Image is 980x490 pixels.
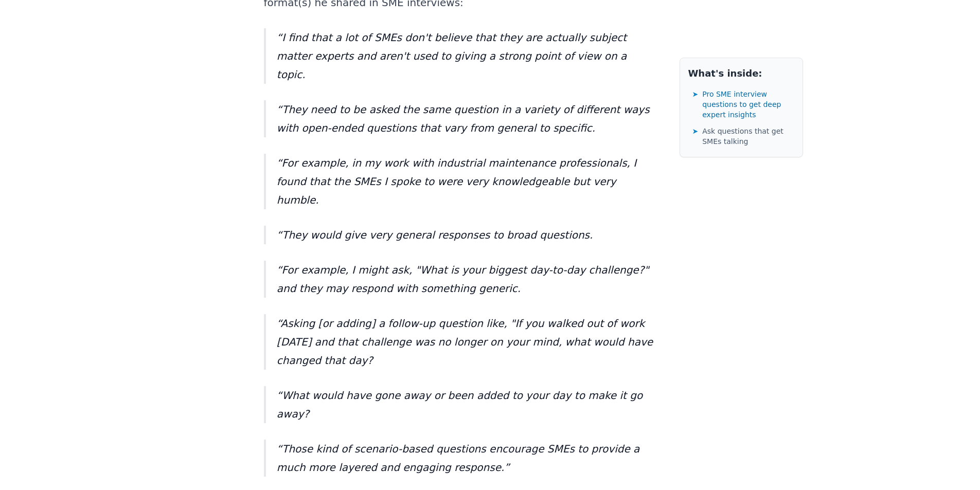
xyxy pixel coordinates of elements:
span: Ask questions that get SMEs talking [702,126,794,147]
span: ➤ [692,126,699,136]
a: ➤Ask questions that get SMEs talking [692,124,794,149]
blockquote: “They would give very general responses to broad questions. [264,226,655,244]
blockquote: “They need to be asked the same question in a variety of different ways with open-ended questions... [264,100,655,137]
blockquote: “What would have gone away or been added to your day to make it go away? [264,386,655,423]
span: Pro SME interview questions to get deep expert insights [702,89,794,120]
a: ➤Pro SME interview questions to get deep expert insights [692,87,794,122]
span: ➤ [692,89,699,99]
blockquote: “For example, in my work with industrial maintenance professionals, I found that the SMEs I spoke... [264,154,655,209]
blockquote: “I find that a lot of SMEs don't believe that they are actually subject matter experts and aren't... [264,28,655,84]
blockquote: “Those kind of scenario-based questions encourage SMEs to provide a much more layered and engagin... [264,440,655,477]
blockquote: “Asking [or adding] a follow-up question like, "If you walked out of work [DATE] and that challen... [264,314,655,370]
blockquote: “For example, I might ask, "What is your biggest day-to-day challenge?" and they may respond with... [264,261,655,298]
h2: What's inside: [688,66,794,81]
